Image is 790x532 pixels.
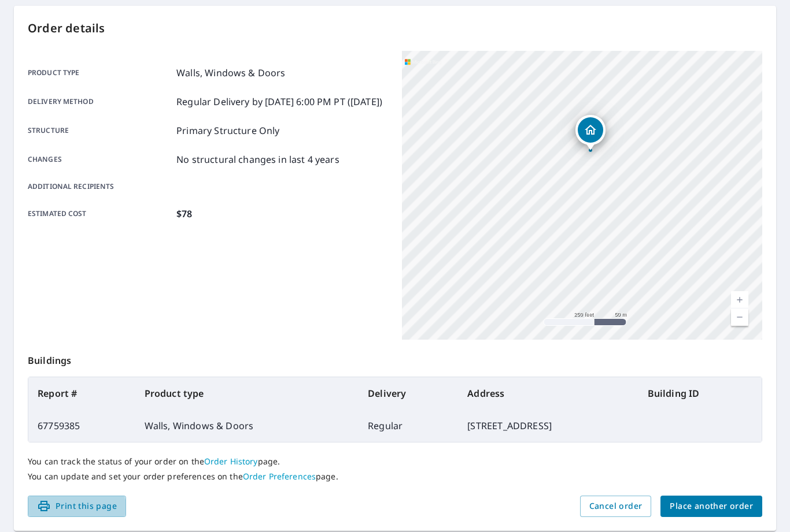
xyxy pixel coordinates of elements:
[176,66,285,80] p: Walls, Windows & Doors
[135,410,359,442] td: Walls, Windows & Doors
[37,499,117,514] span: Print this page
[28,20,762,37] p: Order details
[28,340,762,377] p: Buildings
[359,377,458,410] th: Delivery
[28,456,762,467] p: You can track the status of your order on the page.
[359,410,458,442] td: Regular
[176,95,382,109] p: Regular Delivery by [DATE] 6:00 PM PT ([DATE])
[638,377,762,410] th: Building ID
[28,207,172,221] p: Estimated cost
[176,124,279,137] p: Primary Structure Only
[589,499,643,514] span: Cancel order
[28,377,135,410] th: Report #
[28,95,172,109] p: Delivery method
[458,377,638,410] th: Address
[28,66,172,80] p: Product type
[580,496,652,517] button: Cancel order
[660,496,762,517] button: Place another order
[670,499,753,514] span: Place another order
[575,115,606,151] div: Dropped pin, building 1, Residential property, 246 8th St Elyria, OH 44035
[731,308,748,326] a: Current Level 17, Zoom Out
[204,456,258,467] a: Order History
[28,471,762,482] p: You can update and set your order preferences on the page.
[176,207,192,221] p: $78
[28,410,135,442] td: 67759385
[176,152,339,166] p: No structural changes in last 4 years
[28,124,172,137] p: Structure
[135,377,359,410] th: Product type
[28,181,172,192] p: Additional recipients
[731,291,748,308] a: Current Level 17, Zoom In
[458,410,638,442] td: [STREET_ADDRESS]
[28,152,172,166] p: Changes
[28,496,126,517] button: Print this page
[243,471,316,482] a: Order Preferences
